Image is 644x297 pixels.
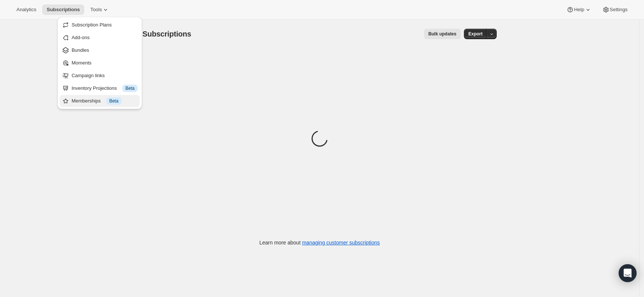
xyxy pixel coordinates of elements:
[42,4,84,15] button: Subscriptions
[610,7,628,13] span: Settings
[90,7,102,13] span: Tools
[72,22,112,28] span: Subscription Plans
[468,31,483,37] span: Export
[562,4,596,15] button: Help
[142,30,191,38] span: Subscriptions
[16,7,36,13] span: Analytics
[464,29,487,39] button: Export
[260,239,380,246] p: Learn more about
[60,95,140,107] button: Memberships
[60,44,140,56] button: Bundles
[109,98,119,104] span: Beta
[60,70,140,82] button: Campaign links
[72,60,91,66] span: Moments
[60,57,140,69] button: Moments
[72,47,89,53] span: Bundles
[72,97,138,105] div: Memberships
[125,85,135,91] span: Beta
[72,35,89,40] span: Add-ons
[12,4,41,15] button: Analytics
[574,7,584,13] span: Help
[60,19,140,31] button: Subscription Plans
[86,4,114,15] button: Tools
[60,82,140,94] button: Inventory Projections
[47,7,80,13] span: Subscriptions
[598,4,632,15] button: Settings
[60,32,140,44] button: Add-ons
[72,85,138,92] div: Inventory Projections
[302,240,380,246] a: managing customer subscriptions
[619,264,637,282] div: Open Intercom Messenger
[428,31,456,37] span: Bulk updates
[424,29,461,39] button: Bulk updates
[72,73,105,78] span: Campaign links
